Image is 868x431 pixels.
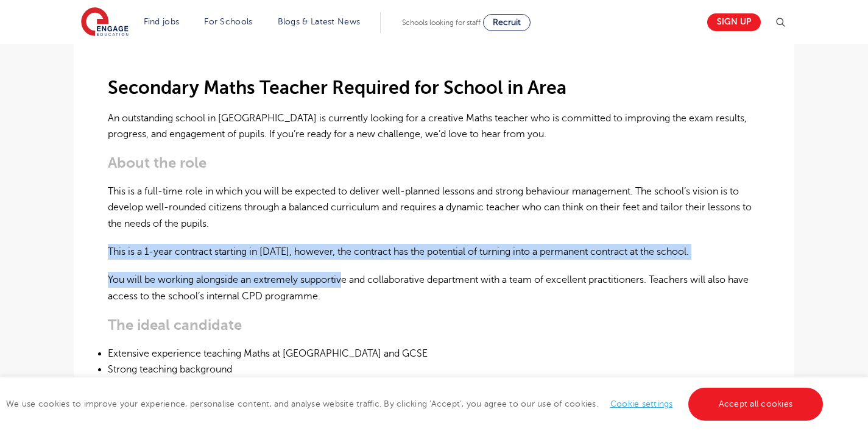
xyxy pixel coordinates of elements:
img: Engage Education [81,7,129,38]
p: An outstanding school in [GEOGRAPHIC_DATA] is currently looking for a creative Maths teacher who ... [108,110,760,143]
p: This is a full-time role in which you will be expected to deliver well-planned lessons and strong... [108,183,760,232]
span: Schools looking for staff [402,18,481,27]
li: Extensive experience teaching Maths at [GEOGRAPHIC_DATA] and GCSE [108,346,760,362]
strong: The ideal candidate [108,316,242,333]
span: We use cookies to improve your experience, personalise content, and analyse website traffic. By c... [6,399,826,408]
a: Accept all cookies [688,388,824,421]
a: Cookie settings [610,399,673,408]
a: Sign up [707,13,761,31]
a: Recruit [483,14,531,31]
p: You will be working alongside an extremely supportive and collaborative department with a team of... [108,272,760,304]
h2: Secondary Maths Teacher Required for School in Area [108,77,760,98]
li: Strong teaching background [108,362,760,377]
h3: About the role [108,154,760,171]
a: For Schools [204,17,252,26]
span: Recruit [493,18,521,27]
p: This is a 1-year contract starting in [DATE], however, the contract has the potential of turning ... [108,244,760,260]
a: Blogs & Latest News [278,17,361,26]
a: Find jobs [144,17,180,26]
